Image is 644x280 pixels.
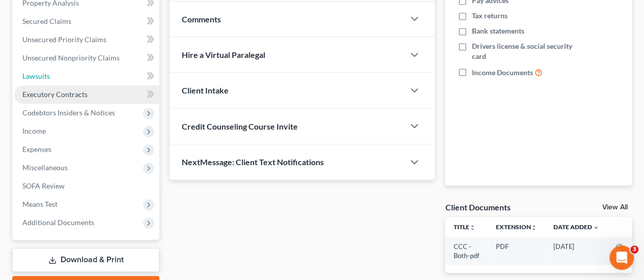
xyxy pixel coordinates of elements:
a: Titleunfold_more [453,223,475,231]
i: unfold_more [469,225,475,231]
a: View All [602,204,628,211]
span: NextMessage: Client Text Notifications [182,157,324,167]
td: CCC - Both-pdf [445,237,488,265]
span: Tax returns [471,11,507,21]
td: [DATE] [545,237,607,265]
span: SOFA Review [22,181,65,190]
span: Miscellaneous [22,163,68,172]
span: Credit Counseling Course Invite [182,121,298,131]
td: PDF [488,237,545,265]
a: SOFA Review [14,177,159,195]
a: Executory Contracts [14,85,159,104]
span: Means Test [22,200,58,208]
span: Secured Claims [22,17,71,25]
span: Hire a Virtual Paralegal [182,50,265,59]
span: Client Intake [182,85,229,95]
span: Drivers license & social security card [471,41,576,61]
iframe: Intercom live chat [609,245,634,270]
i: unfold_more [531,225,537,231]
a: Unsecured Nonpriority Claims [14,49,159,67]
i: expand_more [593,225,599,231]
span: Executory Contracts [22,90,88,99]
span: Unsecured Nonpriority Claims [22,53,120,62]
span: Comments [182,14,221,24]
a: Extensionunfold_more [496,223,537,231]
a: Download & Print [12,248,159,272]
a: Lawsuits [14,67,159,85]
div: Client Documents [445,202,510,212]
a: Unsecured Priority Claims [14,30,159,49]
span: Additional Documents [22,218,94,227]
span: Income [22,127,46,135]
a: Secured Claims [14,12,159,30]
span: 3 [630,245,638,254]
span: Unsecured Priority Claims [22,35,106,44]
span: Income Documents [471,68,533,78]
span: Expenses [22,145,51,153]
a: Date Added expand_more [553,223,599,231]
span: Lawsuits [22,72,50,80]
span: Bank statements [471,26,524,36]
span: Codebtors Insiders & Notices [22,108,115,117]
